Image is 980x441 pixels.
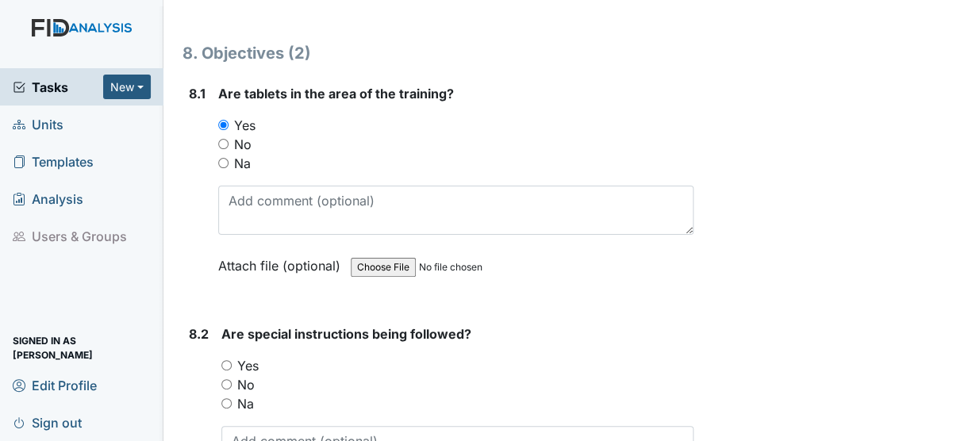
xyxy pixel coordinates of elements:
[221,360,232,370] input: Yes
[189,324,209,343] label: 8.2
[237,356,259,375] label: Yes
[183,41,694,65] h1: 8. Objectives (2)
[221,398,232,408] input: Na
[13,373,97,397] span: Edit Profile
[234,116,256,135] label: Yes
[221,379,232,389] input: No
[189,84,206,103] label: 8.1
[218,158,229,168] input: Na
[13,186,83,211] span: Analysis
[234,154,251,173] label: Na
[218,247,347,275] label: Attach file (optional)
[234,135,252,154] label: No
[218,120,229,130] input: Yes
[218,86,454,102] span: Are tablets in the area of the training?
[237,375,255,394] label: No
[218,139,229,149] input: No
[13,112,63,136] span: Units
[13,78,103,97] a: Tasks
[13,149,94,174] span: Templates
[103,75,151,99] button: New
[13,410,82,435] span: Sign out
[237,394,254,413] label: Na
[221,326,471,342] span: Are special instructions being followed?
[13,336,151,360] span: Signed in as [PERSON_NAME]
